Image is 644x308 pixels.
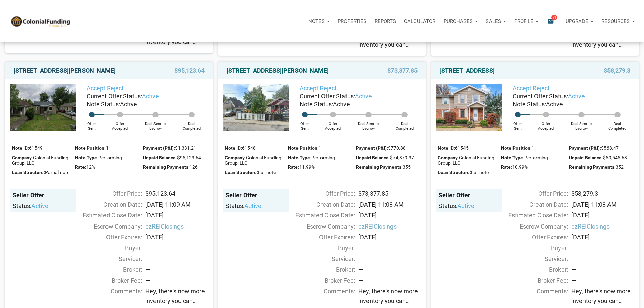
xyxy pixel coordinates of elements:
div: Buyer: [499,243,568,253]
div: Escrow Company: [73,222,142,231]
div: Buyer: [286,243,355,253]
span: Rate: [501,164,512,170]
span: active [244,202,261,209]
span: 352 [616,164,624,170]
span: Remaining Payments: [356,164,403,170]
span: Note ID: [12,145,29,151]
div: Servicer: [499,254,568,263]
a: [STREET_ADDRESS][PERSON_NAME] [14,67,116,75]
span: 61548 [242,145,256,151]
div: Estimated Close Date: [499,211,568,220]
span: Note Position: [288,145,319,151]
span: — [571,277,576,284]
span: Partial note [45,170,69,175]
div: — [358,254,421,263]
button: Reports [371,11,400,31]
p: Sales [486,18,501,24]
img: 575106 [10,84,76,131]
span: Unpaid Balance: [569,155,603,160]
span: Performing [98,155,122,160]
span: Loan Structure: [12,170,45,175]
a: Profile [510,11,543,31]
span: Note Status: [512,101,546,108]
span: Active [333,101,350,108]
p: Properties [338,18,366,24]
span: Status: [13,202,31,209]
div: — [571,265,634,274]
div: Servicer: [73,254,142,263]
div: [DATE] [568,233,637,242]
div: Broker Fee: [286,276,355,285]
a: Accept [300,85,318,92]
span: Full note [471,170,489,175]
span: Payment (P&I): [356,145,388,151]
span: $568.47 [601,145,619,151]
button: Upgrade [562,11,597,31]
a: Reject [107,85,124,92]
span: $73,377.85 [387,67,418,75]
button: Sales [482,11,510,31]
span: Note ID: [225,145,242,151]
span: 1 [319,145,321,151]
a: Resources [597,11,639,31]
div: — [571,243,634,253]
p: Reports [375,18,396,24]
div: [DATE] 11:09 AM [142,200,211,209]
div: [DATE] [355,211,424,220]
p: Upgrade [566,18,588,24]
div: Buyer: [73,243,142,253]
div: Seller Offer [225,191,287,199]
span: — [358,277,363,284]
div: — [571,254,634,263]
span: Rate: [288,164,299,170]
span: Colonial Funding Group, LLC [225,155,281,166]
span: Loan Structure: [225,170,258,175]
p: Calculator [404,18,435,24]
span: Hey, there's now more inventory you can check out, with something for pretty much any investing s... [145,287,208,305]
span: — [145,277,150,284]
span: ezREIClosings [358,222,421,231]
span: 61545 [455,145,469,151]
span: Colonial Funding Group, LLC [438,155,494,166]
div: Offer Sent [79,117,104,131]
span: 71 [551,15,557,20]
span: Payment (P&I): [569,145,601,151]
span: Colonial Funding Group, LLC [12,155,68,166]
span: Payment (P&I): [143,145,175,151]
span: Note Type: [288,155,311,160]
span: 61549 [29,145,43,151]
div: $95,123.64 [142,189,211,198]
p: Profile [514,18,533,24]
span: $1,331.21 [175,145,196,151]
span: Rate: [75,164,86,170]
span: Performing [524,155,548,160]
span: Current Offer Status: [512,93,568,100]
span: $95,123.64 [177,155,201,160]
span: active [31,202,48,209]
div: Offer Expires: [73,233,142,242]
span: active [457,202,474,209]
span: Hey, there's now more inventory you can check out, with something for pretty much any investing s... [571,287,634,305]
span: 1 [532,145,534,151]
span: Note ID: [438,145,455,151]
div: — [145,265,208,274]
div: Comments: [286,287,355,307]
span: Note Status: [300,101,333,108]
div: Deal Sent to Escrow [349,117,388,131]
div: Deal Completed [175,117,208,131]
div: Seller Offer [438,191,500,199]
img: 576780 [436,84,502,131]
div: [DATE] 11:08 AM [568,200,637,209]
span: Remaining Payments: [569,164,616,170]
span: 11.99% [299,164,315,170]
span: 355 [403,164,411,170]
span: Full note [258,170,276,175]
button: Purchases [439,11,482,31]
div: — [145,254,208,263]
span: $59,545.68 [603,155,627,160]
div: Broker Fee: [73,276,142,285]
span: ezREIClosings [571,222,634,231]
div: Escrow Company: [286,222,355,231]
